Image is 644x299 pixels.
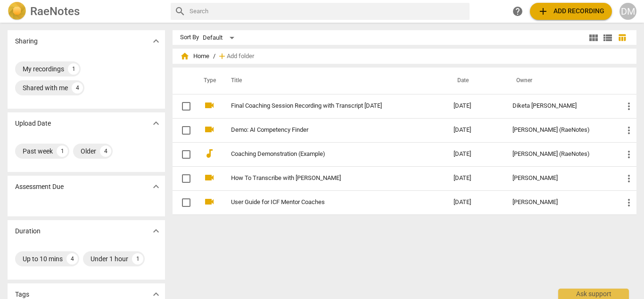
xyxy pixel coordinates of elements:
div: [PERSON_NAME] (RaeNotes) [512,127,608,134]
p: Sharing [15,36,38,46]
span: add [217,51,227,61]
button: Show more [149,34,163,48]
td: [DATE] [446,94,505,118]
div: [PERSON_NAME] [512,199,608,206]
a: Demo: AI Competency Finder [231,127,420,134]
h2: RaeNotes [30,5,80,18]
div: [PERSON_NAME] [512,175,608,182]
span: view_list [602,32,613,43]
button: List view [601,31,615,45]
td: [DATE] [446,118,505,142]
td: [DATE] [446,190,505,214]
p: Upload Date [15,119,51,128]
div: 4 [66,253,78,265]
div: 1 [68,63,79,75]
a: User Guide for ICF Mentor Coaches [231,199,420,206]
span: Add folder [227,53,254,60]
span: more_vert [623,197,635,208]
span: table_chart [618,33,627,42]
span: search [174,6,186,17]
div: 1 [57,145,68,157]
th: Title [220,68,446,94]
div: [PERSON_NAME] (RaeNotes) [512,151,608,158]
span: expand_more [150,35,162,47]
div: Shared with me [23,83,68,93]
span: more_vert [623,149,635,160]
button: Tile view [586,31,601,45]
span: audiotrack [204,148,215,159]
div: Ask support [558,289,629,299]
div: Past week [23,146,53,156]
div: My recordings [23,64,64,74]
span: videocam [204,172,215,183]
div: 4 [100,145,111,157]
th: Type [196,68,220,94]
button: Show more [149,116,163,130]
span: videocam [204,100,215,111]
p: Assessment Due [15,182,64,192]
span: expand_more [150,181,162,192]
div: Up to 10 mins [23,254,63,264]
span: more_vert [623,101,635,112]
button: Show more [149,179,163,194]
div: 4 [72,82,83,94]
a: Help [509,3,526,20]
div: Sort By [180,34,199,41]
button: Table view [615,31,629,45]
span: / [213,53,215,60]
a: LogoRaeNotes [8,2,163,21]
td: [DATE] [446,166,505,190]
span: expand_more [150,225,162,237]
button: DM [619,3,636,20]
p: Duration [15,226,41,236]
span: videocam [204,196,215,207]
a: How To Transcribe with [PERSON_NAME] [231,175,420,182]
span: expand_more [150,118,162,129]
th: Date [446,68,505,94]
td: [DATE] [446,142,505,166]
div: Default [203,30,238,45]
span: home [180,51,190,61]
div: 1 [132,253,143,265]
span: help [512,6,523,17]
img: Logo [8,2,26,21]
div: Older [81,146,96,156]
span: more_vert [623,125,635,136]
a: Final Coaching Session Recording with Transcript [DATE] [231,103,420,110]
span: more_vert [623,173,635,184]
input: Search [190,4,466,19]
span: add [537,6,549,17]
span: videocam [204,124,215,135]
div: Diketa [PERSON_NAME] [512,103,608,110]
span: Add recording [537,6,604,17]
div: Under 1 hour [91,254,128,264]
button: Upload [530,3,612,20]
button: Show more [149,224,163,238]
th: Owner [505,68,616,94]
a: Coaching Demonstration (Example) [231,151,420,158]
span: Home [180,51,209,61]
span: view_module [588,32,599,43]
